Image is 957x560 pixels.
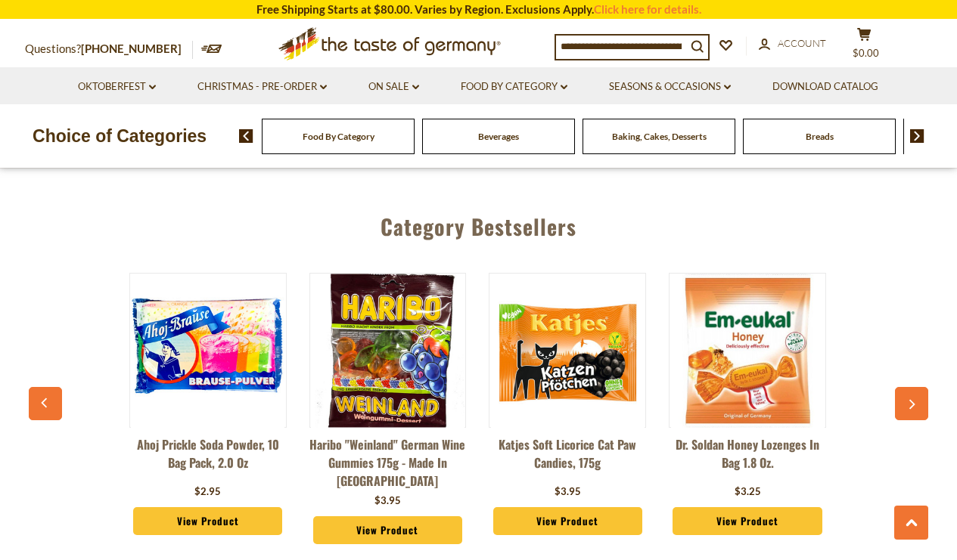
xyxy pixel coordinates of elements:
[772,79,878,95] a: Download Catalog
[493,507,642,536] a: View Product
[778,37,826,49] span: Account
[29,192,928,254] div: Category Bestsellers
[461,79,567,95] a: Food By Category
[78,79,156,95] a: Oktoberfest
[368,79,419,95] a: On Sale
[311,274,465,427] img: Haribo
[491,274,645,427] img: Katjes Soft Licorice Cat Paw Candies, 175g
[735,484,761,500] div: $3.25
[853,47,879,59] span: $0.00
[671,274,825,427] img: Dr. Soldan Honey Lozenges in Bag 1.8 oz.
[374,493,401,509] div: $3.95
[313,516,462,545] a: View Product
[673,507,822,536] a: View Product
[842,27,887,65] button: $0.00
[131,274,284,427] img: Ahoj Prickle Soda Powder, 10 bag pack, 2.0 oz
[309,435,467,490] a: Haribo "Weinland" German Wine Gummies 175g - Made in [GEOGRAPHIC_DATA]
[806,131,834,142] a: Breads
[669,435,826,481] a: Dr. Soldan Honey Lozenges in Bag 1.8 oz.
[489,435,646,481] a: Katjes Soft Licorice Cat Paw Candies, 175g
[194,484,221,500] div: $2.95
[555,484,581,500] div: $3.95
[478,131,519,142] a: Beverages
[759,36,826,52] a: Account
[81,42,182,55] a: [PHONE_NUMBER]
[609,79,731,95] a: Seasons & Occasions
[303,131,374,142] a: Food By Category
[25,39,193,59] p: Questions?
[239,129,253,143] img: previous arrow
[197,79,327,95] a: Christmas - PRE-ORDER
[612,131,707,142] a: Baking, Cakes, Desserts
[594,2,701,16] a: Click here for details.
[129,435,287,481] a: Ahoj Prickle Soda Powder, 10 bag pack, 2.0 oz
[133,507,282,536] a: View Product
[910,129,924,143] img: next arrow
